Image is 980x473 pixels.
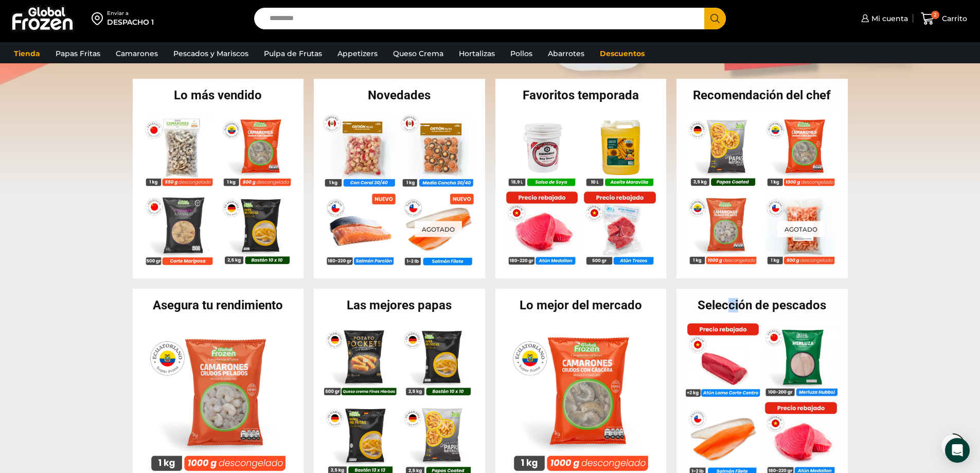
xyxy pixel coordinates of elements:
[676,299,848,311] h2: Selección de pescados
[945,438,970,463] div: Open Intercom Messenger
[505,44,538,63] a: Pollos
[9,44,45,63] a: Tienda
[92,10,107,27] img: address-field-icon.svg
[388,44,449,63] a: Queso Crema
[918,7,970,31] a: 2 Carrito
[133,89,304,101] h2: Lo más vendido
[168,44,254,63] a: Pescados y Mariscos
[543,44,590,63] a: Abarrotes
[332,44,383,63] a: Appetizers
[495,89,667,101] h2: Favoritos temporada
[495,299,667,311] h2: Lo mejor del mercado
[939,13,967,24] span: Carrito
[111,44,163,63] a: Camarones
[314,299,485,311] h2: Las mejores papas
[777,221,825,237] p: Agotado
[869,13,908,24] span: Mi cuenta
[859,8,908,29] a: Mi cuenta
[931,11,939,19] span: 2
[595,44,650,63] a: Descuentos
[704,8,726,29] button: Search button
[314,89,485,101] h2: Novedades
[50,44,105,63] a: Papas Fritas
[676,89,848,101] h2: Recomendación del chef
[259,44,327,63] a: Pulpa de Frutas
[454,44,500,63] a: Hortalizas
[107,17,154,27] div: DESPACHO 1
[133,299,304,311] h2: Asegura tu rendimiento
[107,10,154,17] div: Enviar a
[415,221,462,237] p: Agotado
